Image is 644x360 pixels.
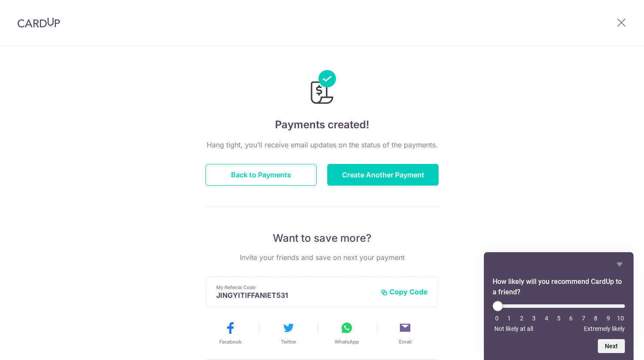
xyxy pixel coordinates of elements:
[567,315,575,322] li: 6
[216,284,374,291] p: My Referral Code
[598,339,625,353] button: Next question
[205,321,256,345] button: Facebook
[554,315,563,322] li: 5
[505,315,513,322] li: 1
[493,301,625,332] div: How likely will you recommend CardUp to a friend? Select an option from 0 to 10, with 0 being Not...
[308,70,336,107] img: Payments
[604,315,613,322] li: 9
[614,259,625,270] button: Hide survey
[517,315,526,322] li: 2
[591,315,600,322] li: 8
[530,315,538,322] li: 3
[216,291,374,300] p: JINGYITIFFANIET531
[542,315,551,322] li: 4
[281,338,296,345] span: Twitter
[493,259,625,353] div: How likely will you recommend CardUp to a friend? Select an option from 0 to 10, with 0 being Not...
[493,315,501,322] li: 0
[494,325,533,332] span: Not likely at all
[205,164,317,186] button: Back to Payments
[321,321,372,345] button: WhatsApp
[205,231,439,245] p: Want to save more?
[263,321,314,345] button: Twitter
[219,338,241,345] span: Facebook
[205,117,439,133] h4: Payments created!
[17,17,60,28] img: CardUp
[493,277,625,297] h2: How likely will you recommend CardUp to a friend? Select an option from 0 to 10, with 0 being Not...
[584,325,625,332] span: Extremely likely
[205,140,439,150] p: Hang tight, you’ll receive email updates on the status of the payments.
[616,315,625,322] li: 10
[399,338,412,345] span: Email
[327,164,439,186] button: Create Another Payment
[335,338,359,345] span: WhatsApp
[379,321,431,345] button: Email
[205,252,439,263] p: Invite your friends and save on next your payment
[381,287,428,296] button: Copy Code
[579,315,588,322] li: 7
